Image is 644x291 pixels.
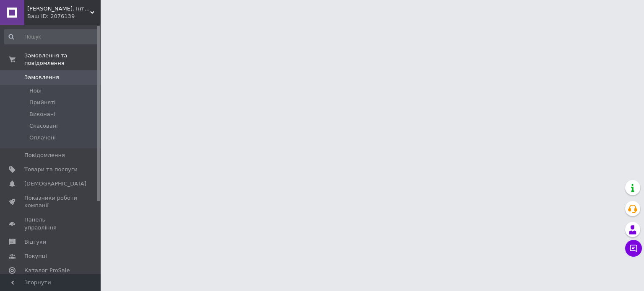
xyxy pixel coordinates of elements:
span: Товари та послуги [24,166,78,173]
span: Покупці [24,252,47,260]
span: Скасовані [29,122,58,130]
span: Панель управління [24,216,78,231]
span: Показники роботи компанії [24,194,78,209]
span: Рідкі Шпалери. Інтернет-магазин «Строй-центр»‎ [27,5,90,13]
span: Замовлення та повідомлення [24,52,101,67]
span: Повідомлення [24,152,65,159]
span: Каталог ProSale [24,267,70,274]
span: Відгуки [24,238,46,246]
input: Пошук [4,29,99,44]
span: Оплачені [29,134,56,142]
span: [DEMOGRAPHIC_DATA] [24,180,86,188]
div: Ваш ID: 2076139 [27,13,101,20]
button: Чат з покупцем [625,240,642,257]
span: Замовлення [24,74,59,81]
span: Нові [29,87,42,95]
span: Виконані [29,111,55,118]
span: Прийняті [29,99,55,106]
